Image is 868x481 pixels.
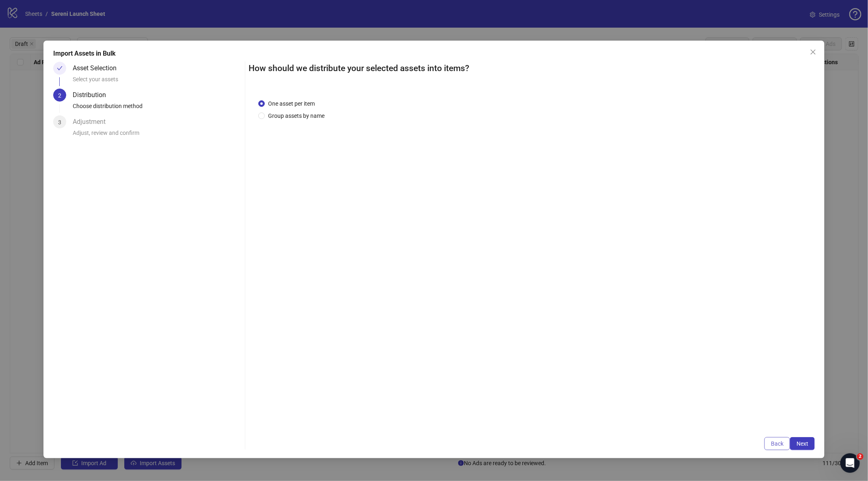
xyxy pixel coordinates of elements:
span: Group assets by name [265,111,328,120]
div: Asset Selection [73,62,123,75]
div: Select your assets [73,75,242,89]
div: Distribution [73,89,113,102]
div: Choose distribution method [73,102,242,115]
button: Back [764,437,790,450]
div: Import Assets in Bulk [53,49,815,58]
span: 2 [58,92,61,99]
span: One asset per item [265,99,318,108]
h2: How should we distribute your selected assets into items? [249,62,815,75]
button: Next [790,437,815,450]
button: Close [807,45,820,58]
span: Next [797,440,808,447]
div: Adjust, review and confirm [73,128,242,142]
span: 3 [58,119,61,126]
span: check [57,65,63,71]
div: Adjustment [73,115,112,128]
iframe: Intercom live chat [840,453,860,473]
span: 2 [857,453,864,460]
span: Back [771,440,784,447]
span: close [810,49,816,55]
